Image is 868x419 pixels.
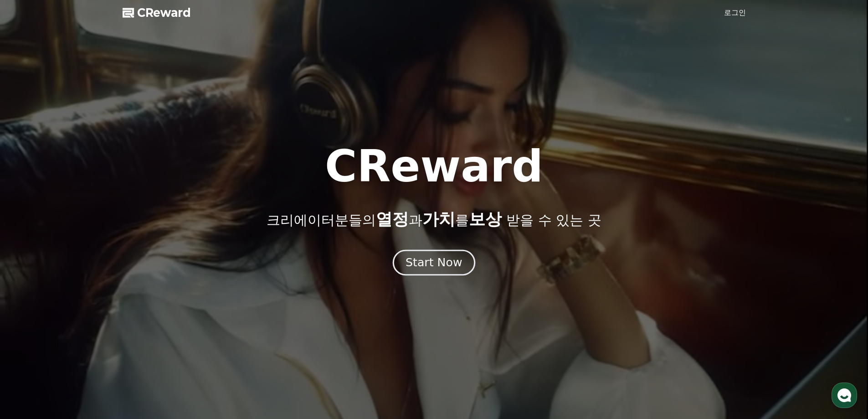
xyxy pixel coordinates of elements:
[469,210,502,228] span: 보상
[118,289,175,312] a: 설정
[267,210,601,228] p: 크리에이터분들의 과 를 받을 수 있는 곳
[29,303,34,310] span: 홈
[393,249,475,275] button: Start Now
[422,210,455,228] span: 가치
[60,289,118,312] a: 대화
[123,5,191,20] a: CReward
[406,255,462,270] div: Start Now
[83,303,94,310] span: 대화
[137,5,191,20] span: CReward
[141,303,152,310] span: 설정
[376,210,409,228] span: 열정
[724,7,746,18] a: 로그인
[395,259,473,268] a: Start Now
[3,289,60,312] a: 홈
[325,145,543,188] h1: CReward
